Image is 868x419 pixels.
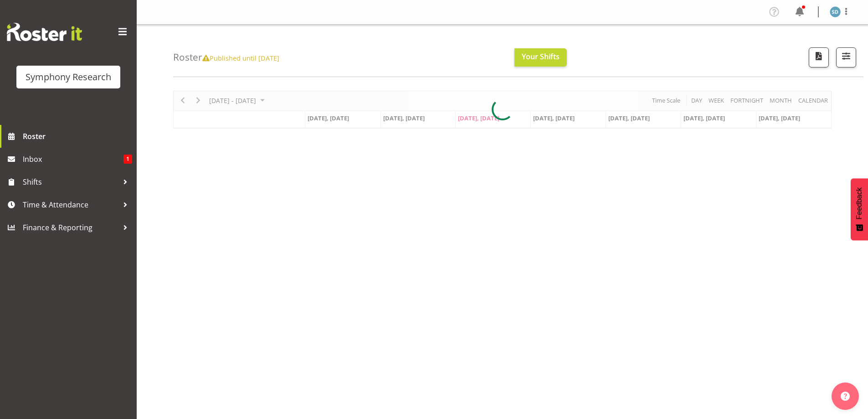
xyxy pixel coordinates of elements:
[830,6,841,17] img: shareen-davis1939.jpg
[522,52,560,62] span: Your Shifts
[123,155,132,164] span: 1
[23,175,118,189] span: Shifts
[514,48,567,67] button: Your Shifts
[23,152,123,166] span: Inbox
[836,47,856,67] button: Filter Shifts
[173,52,279,62] h4: Roster
[202,53,279,62] span: Published until [DATE]
[809,47,829,67] button: Download a PDF of the roster according to the set date range.
[851,178,868,240] button: Feedback - Show survey
[23,221,118,234] span: Finance & Reporting
[7,23,82,41] img: Rosterit website logo
[23,198,118,212] span: Time & Attendance
[841,392,850,401] img: help-xxl-2.png
[26,70,111,84] div: Symphony Research
[855,187,863,219] span: Feedback
[23,129,132,143] span: Roster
